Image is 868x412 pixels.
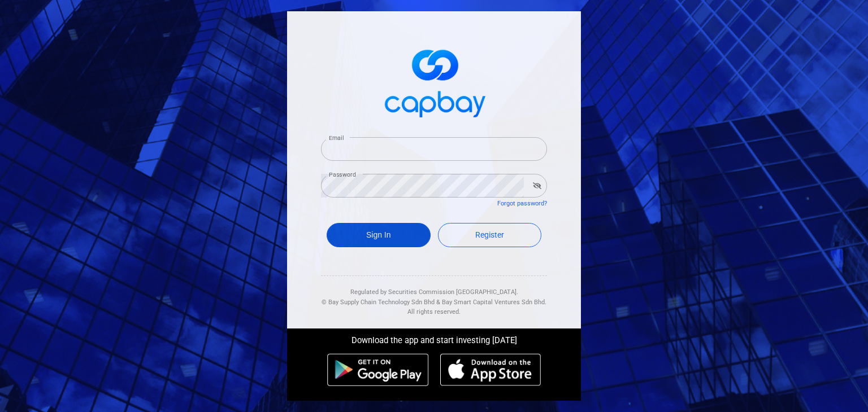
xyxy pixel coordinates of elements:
[442,299,546,306] span: Bay Smart Capital Ventures Sdn Bhd.
[327,353,429,386] img: android
[321,276,547,317] div: Regulated by Securities Commission [GEOGRAPHIC_DATA]. & All rights reserved.
[475,230,504,239] span: Register
[497,200,547,207] a: Forgot password?
[438,223,542,247] a: Register
[322,299,435,306] span: © Bay Supply Chain Technology Sdn Bhd
[327,223,431,247] button: Sign In
[377,40,491,124] img: logo
[440,353,541,386] img: ios
[329,170,356,179] label: Password
[279,328,589,348] div: Download the app and start investing [DATE]
[329,134,344,142] label: Email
